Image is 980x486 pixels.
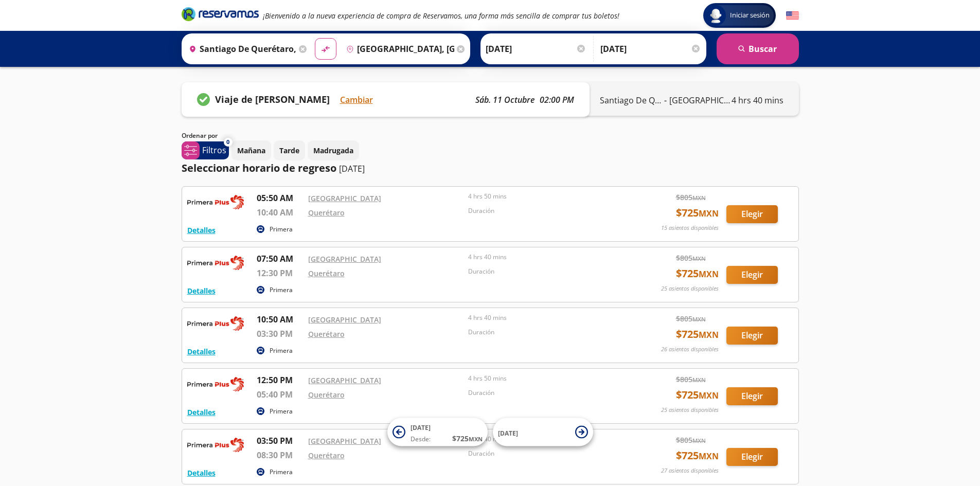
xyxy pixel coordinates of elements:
p: Primera [270,225,293,234]
small: MXN [699,268,719,280]
a: [GEOGRAPHIC_DATA] [308,436,381,446]
span: Iniciar sesión [726,10,774,21]
small: MXN [692,437,706,444]
input: Buscar Origen [185,36,297,62]
span: $ 805 [676,374,706,385]
button: English [786,9,799,22]
input: Buscar Destino [342,36,454,62]
i: Brand Logo [182,6,259,22]
button: Elegir [726,327,778,345]
p: 4 hrs 40 mins [468,313,623,322]
p: [DATE] [339,163,365,175]
button: 0Filtros [182,141,229,159]
p: Filtros [202,144,226,156]
p: 05:40 PM [257,388,303,401]
p: Tarde [279,145,299,156]
img: RESERVAMOS [187,313,244,334]
input: Elegir Fecha [486,36,586,62]
small: MXN [692,255,706,262]
button: Detalles [187,285,216,296]
p: 12:50 PM [257,374,303,386]
a: Querétaro [308,208,345,218]
small: MXN [699,451,719,462]
span: $ 725 [452,433,483,444]
button: Elegir [726,205,778,223]
a: Querétaro [308,451,345,460]
a: Querétaro [308,390,345,400]
small: MXN [699,329,719,340]
p: Santiago de Querétaro [600,94,662,106]
button: Buscar [717,33,799,64]
p: 4 hrs 40 mins [732,94,783,106]
p: Duración [468,388,623,398]
p: 08:30 PM [257,449,303,461]
p: 10:40 AM [257,206,303,219]
p: Ordenar por [182,131,218,140]
p: 4 hrs 50 mins [468,192,623,201]
span: $ 805 [676,253,706,263]
p: 4 hrs 50 mins [468,374,623,383]
p: 05:50 AM [257,192,303,204]
div: - [600,94,731,106]
button: Madrugada [308,140,359,160]
span: $ 805 [676,435,706,445]
a: [GEOGRAPHIC_DATA] [308,254,381,264]
em: ¡Bienvenido a la nueva experiencia de compra de Reservamos, una forma más sencilla de comprar tus... [263,11,619,21]
p: [GEOGRAPHIC_DATA] [669,94,731,106]
button: Detalles [187,407,216,418]
p: sáb. 11 octubre [475,94,534,106]
small: MXN [699,390,719,401]
a: Querétaro [308,268,345,278]
a: [GEOGRAPHIC_DATA] [308,315,381,325]
span: $ 805 [676,192,706,203]
p: Duración [468,328,623,337]
button: Elegir [726,266,778,284]
p: 25 asientos disponibles [661,284,719,293]
span: $ 725 [676,327,719,342]
p: Seleccionar horario de regreso [182,160,336,176]
button: [DATE] [493,418,593,446]
a: [GEOGRAPHIC_DATA] [308,193,381,203]
p: 12:30 PM [257,267,303,279]
p: 27 asientos disponibles [661,466,719,475]
p: Duración [468,206,623,215]
small: MXN [469,435,483,443]
p: Duración [468,267,623,276]
p: Primera [270,467,293,477]
span: $ 725 [676,387,719,403]
p: 25 asientos disponibles [661,406,719,415]
p: Duración [468,449,623,458]
button: Mañana [231,140,271,160]
p: 02:00 PM [540,94,574,106]
span: $ 725 [676,205,719,221]
p: Mañana [237,145,265,156]
button: Detalles [187,225,216,236]
a: Brand Logo [182,6,259,25]
button: Detalles [187,346,216,357]
span: 0 [226,138,229,147]
input: Opcional [600,36,701,62]
span: Desde: [411,435,431,444]
button: [DATE]Desde:$725MXN [387,418,488,446]
p: 03:30 PM [257,328,303,340]
small: MXN [692,315,706,323]
img: RESERVAMOS [187,374,244,394]
span: $ 725 [676,266,719,281]
small: MXN [692,194,706,202]
small: MXN [699,208,719,219]
p: Primera [270,346,293,355]
span: [DATE] [411,423,431,432]
p: 26 asientos disponibles [661,345,719,354]
p: 07:50 AM [257,253,303,265]
span: $ 805 [676,313,706,324]
img: RESERVAMOS [187,192,244,212]
p: 15 asientos disponibles [661,224,719,232]
a: [GEOGRAPHIC_DATA] [308,375,381,385]
img: RESERVAMOS [187,253,244,273]
p: 03:50 PM [257,435,303,447]
a: Querétaro [308,329,345,339]
button: Tarde [274,140,305,160]
button: Elegir [726,387,778,405]
button: Elegir [726,448,778,466]
span: [DATE] [498,428,518,437]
